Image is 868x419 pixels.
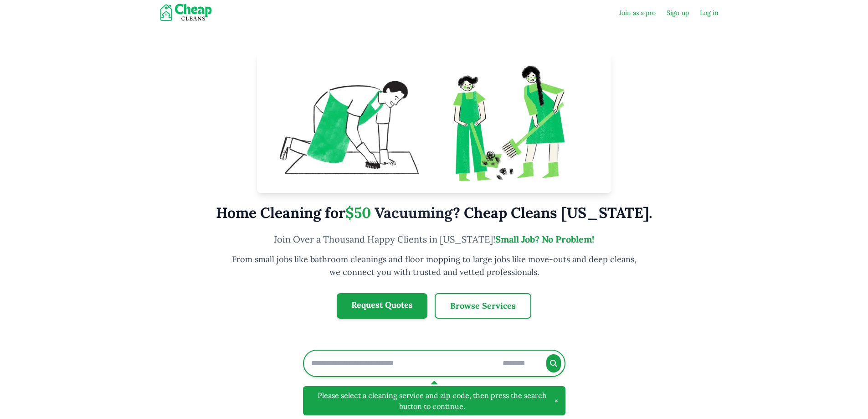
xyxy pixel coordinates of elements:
[150,4,226,22] img: Cheap Cleans Florida
[310,390,555,412] span: Please select a cleaning service and zip code, then press the search button to continue.
[230,233,638,246] h2: Join Over a Thousand Happy Clients in [US_STATE]!
[619,8,656,17] a: Join as a pro
[435,293,531,319] a: Browse Services
[216,204,652,222] h1: Home Cleaning for ? Cheap Cleans [US_STATE].
[230,253,638,279] p: From small jobs like bathroom cleanings and floor mopping to large jobs like move-outs and deep c...
[555,395,558,406] button: ×
[700,8,719,17] a: Log in
[337,293,427,319] a: Request Quotes
[667,8,689,17] a: Sign up
[495,233,594,245] span: Small Job? No Problem!
[257,51,611,193] img: Cheap Cleans Florida - Affordable Cleaning Services
[375,203,453,222] span: Vacuuming
[345,203,371,222] span: $50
